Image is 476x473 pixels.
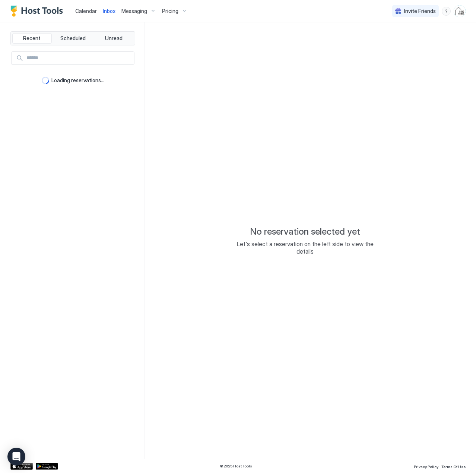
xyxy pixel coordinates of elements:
[60,35,86,42] span: Scheduled
[10,463,33,470] a: App Store
[10,6,66,17] a: Host Tools Logo
[454,5,466,17] div: User profile
[441,464,466,469] span: Terms Of Use
[103,8,115,14] span: Inbox
[121,8,147,15] span: Messaging
[441,462,466,470] a: Terms Of Use
[42,77,49,84] div: loading
[442,7,451,16] div: menu
[94,33,133,44] button: Unread
[250,226,360,237] span: No reservation selected yet
[75,7,97,15] a: Calendar
[7,448,25,466] div: Open Intercom Messenger
[404,8,436,15] span: Invite Friends
[162,8,178,15] span: Pricing
[36,463,58,470] a: Google Play Store
[51,77,104,84] span: Loading reservations...
[23,52,134,64] input: Input Field
[414,464,438,469] span: Privacy Policy
[53,33,93,44] button: Scheduled
[105,35,123,42] span: Unread
[75,8,97,14] span: Calendar
[231,240,380,255] span: Let's select a reservation on the left side to view the details
[10,31,135,45] div: tab-group
[220,464,252,469] span: © 2025 Host Tools
[23,35,41,42] span: Recent
[414,462,438,470] a: Privacy Policy
[103,7,115,15] a: Inbox
[12,33,52,44] button: Recent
